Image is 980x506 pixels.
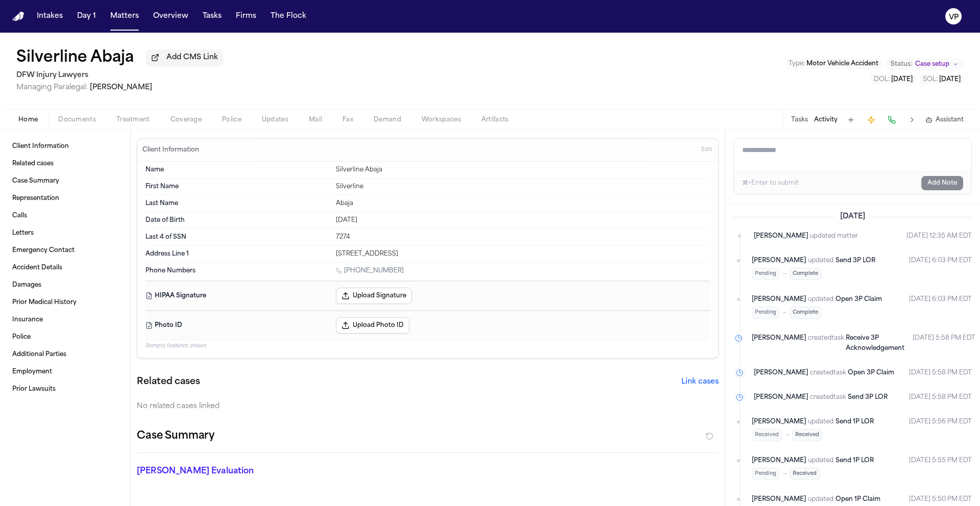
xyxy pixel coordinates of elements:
[752,333,806,353] span: [PERSON_NAME]
[336,233,710,241] div: 7274
[752,456,806,466] span: [PERSON_NAME]
[8,381,122,397] a: Prior Lawsuits
[8,312,122,328] a: Insurance
[698,142,715,158] button: Edit
[8,190,122,207] a: Representation
[925,116,964,124] button: Assistant
[781,309,788,317] span: →
[754,231,808,241] span: [PERSON_NAME]
[116,116,150,124] span: Treatment
[790,468,820,480] span: Received
[232,7,260,26] button: Firms
[199,7,226,26] button: Tasks
[790,307,821,319] span: Complete
[106,7,143,26] button: Matters
[8,277,122,293] a: Damages
[834,212,871,222] span: [DATE]
[145,233,330,241] dt: Last 4 of SSN
[58,116,96,124] span: Documents
[836,419,874,425] span: Send 1P LOR
[336,267,404,275] a: Call 1 (720) 980-4957
[810,368,846,378] span: created task
[336,250,710,258] div: [STREET_ADDRESS]
[808,294,834,305] span: updated
[836,256,875,266] a: Send 3P LOR
[814,116,838,124] button: Activity
[145,183,330,191] dt: First Name
[16,49,134,67] h1: Silverline Abaja
[145,267,195,275] span: Phone Numbers
[374,116,401,124] span: Demand
[810,231,858,241] span: updated matter
[8,260,122,276] a: Accident Details
[8,138,122,155] a: Client Information
[336,288,412,304] button: Upload Signature
[915,60,949,68] span: Case setup
[848,394,888,400] span: Send 3P LOR
[336,216,710,224] div: [DATE]
[754,392,808,402] span: [PERSON_NAME]
[8,364,122,380] a: Employment
[864,113,878,127] button: Create Immediate Task
[792,429,822,441] span: Received
[906,231,972,241] time: October 9, 2025 at 11:35 PM
[836,258,875,264] span: Send 3P LOR
[752,417,806,427] span: [PERSON_NAME]
[8,294,122,311] a: Prior Medical History
[781,470,788,478] span: →
[266,7,310,26] button: The Flock
[145,288,330,304] dt: HIPAA Signature
[8,173,122,189] a: Case Summary
[336,183,710,191] div: Silverline
[909,368,972,378] time: October 9, 2025 at 4:58 PM
[836,294,882,305] a: Open 3P Claim
[336,166,710,174] div: Silverline Abaja
[8,346,122,363] a: Additional Parties
[73,7,100,26] button: Day 1
[752,468,779,480] span: Pending
[891,60,912,68] span: Status:
[16,84,88,91] span: Managing Paralegal:
[836,458,874,464] span: Send 1P LOR
[145,166,330,174] dt: Name
[18,116,38,124] span: Home
[8,225,122,241] a: Letters
[891,77,913,83] span: [DATE]
[836,494,880,504] a: Open 1P Claim
[784,431,790,439] span: →
[12,12,24,21] img: Finch Logo
[848,368,894,378] a: Open 3P Claim
[752,268,779,280] span: Pending
[921,176,963,190] button: Add Note
[170,116,202,124] span: Coverage
[848,370,894,376] span: Open 3P Claim
[752,429,782,441] span: Received
[909,456,972,480] time: October 9, 2025 at 4:55 PM
[33,7,67,26] button: Intakes
[791,116,808,124] button: Tasks
[145,199,330,208] dt: Last Name
[12,12,24,21] a: Home
[836,417,874,427] a: Send 1P LOR
[8,208,122,224] a: Calls
[8,242,122,259] a: Emergency Contact
[90,84,152,91] span: [PERSON_NAME]
[790,268,821,280] span: Complete
[137,428,214,444] h2: Case Summary
[920,74,964,85] button: Edit SOL: 2027-08-07
[836,296,882,302] span: Open 3P Claim
[836,456,874,466] a: Send 1P LOR
[481,116,509,124] span: Artifacts
[222,116,241,124] span: Police
[939,77,961,83] span: [DATE]
[786,59,881,69] button: Edit Type: Motor Vehicle Accident
[923,77,938,83] span: SOL :
[336,317,409,334] button: Upload Photo ID
[752,307,779,319] span: Pending
[752,294,806,305] span: [PERSON_NAME]
[844,113,858,127] button: Add Task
